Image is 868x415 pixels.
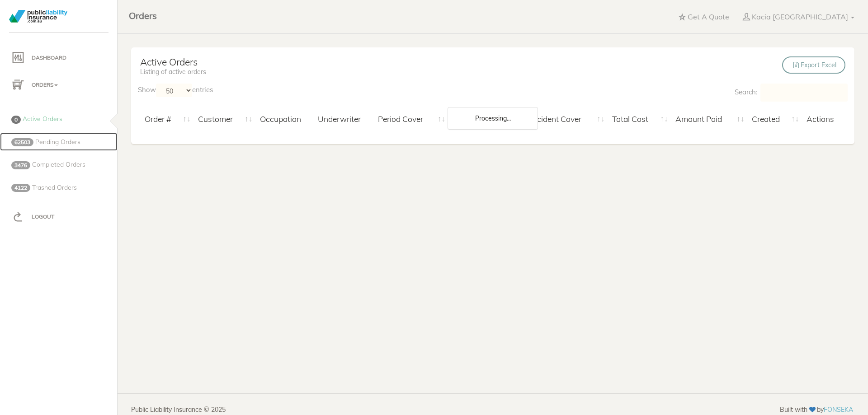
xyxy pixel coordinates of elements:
[782,56,845,74] a: Export Excel
[122,2,164,25] a: Orders
[736,7,861,27] a: Kacia [GEOGRAPHIC_DATA]
[314,107,374,131] th: Underwriter
[11,210,106,224] p: Logout
[748,107,803,131] th: Created
[140,56,206,68] h4: Active Orders
[609,107,672,131] th: Total Cost
[374,107,449,131] th: Period Cover
[138,84,213,97] label: Show entries
[11,184,30,192] span: 4122
[524,107,609,131] th: Accident Cover
[824,406,853,414] a: FONSEKA
[735,84,848,102] label: Search:
[32,183,77,191] span: Trashed Orders
[9,10,67,23] img: PLI_logotransparent.png
[32,160,85,168] span: Completed Orders
[131,405,226,414] a: Public Liability Insurance © 2025
[760,84,848,102] input: Search:
[752,12,848,22] p: Kacia [GEOGRAPHIC_DATA]
[11,138,33,146] span: 62503
[140,68,206,77] p: Listing of active orders
[672,107,748,131] th: Amount Paid
[11,161,30,169] span: 3476
[11,51,106,65] p: Dashboard
[688,12,729,22] p: Get A Quote
[194,107,256,131] th: Customer
[156,84,192,97] select: Showentries
[448,107,538,130] div: Processing...
[35,138,80,146] span: Pending Orders
[256,107,314,131] th: Occupation
[449,107,524,131] th: Policy Starts
[11,116,21,124] span: 0
[11,78,106,92] p: Orders
[803,107,848,131] th: Actions
[23,115,62,123] span: Active Orders
[145,114,171,124] nobr: Order #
